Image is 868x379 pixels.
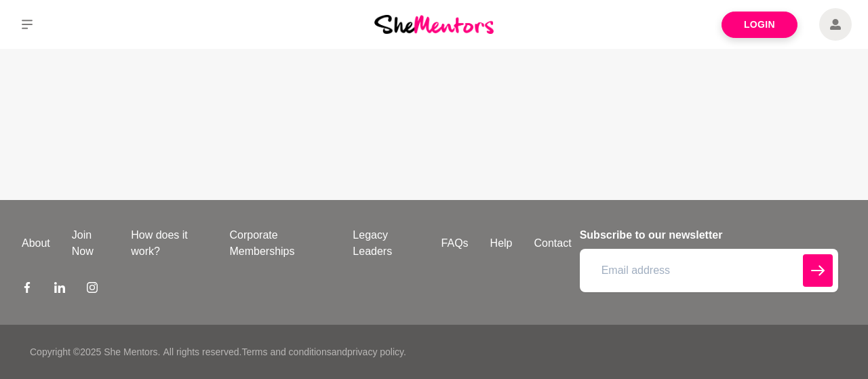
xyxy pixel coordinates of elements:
[120,227,218,260] a: How does it work?
[241,346,331,357] a: Terms and conditions
[30,345,160,359] p: Copyright © 2025 She Mentors .
[580,227,838,243] h4: Subscribe to our newsletter
[431,235,479,252] a: FAQs
[61,227,120,260] a: Join Now
[11,235,61,252] a: About
[580,249,838,292] input: Email address
[22,281,33,298] a: Facebook
[524,235,583,252] a: Contact
[163,345,406,359] p: All rights reserved. and .
[722,12,797,38] a: Login
[347,346,403,357] a: privacy policy
[87,281,98,298] a: Instagram
[374,15,494,33] img: She Mentors Logo
[342,227,430,260] a: Legacy Leaders
[218,227,342,260] a: Corporate Memberships
[479,235,524,252] a: Help
[54,281,65,298] a: LinkedIn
